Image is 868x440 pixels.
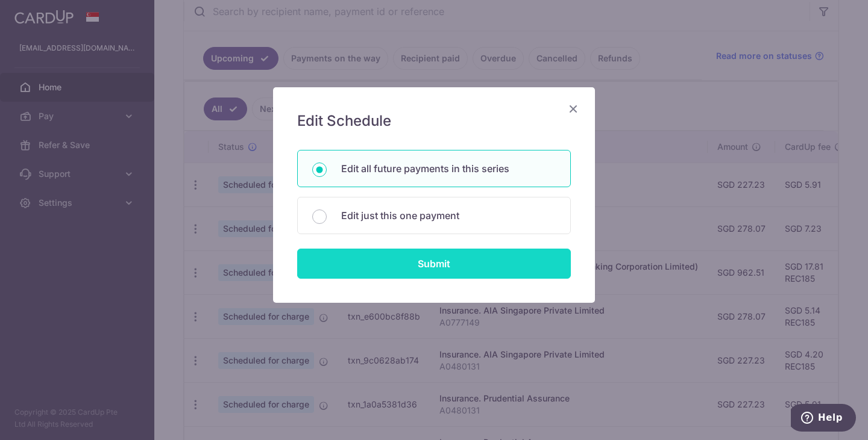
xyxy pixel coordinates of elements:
[297,111,571,131] h5: Edit Schedule
[341,208,556,223] p: Edit just this one payment
[566,102,580,116] button: Close
[791,404,856,434] iframe: Opens a widget where you can find more information
[297,249,571,279] input: Submit
[341,161,556,176] p: Edit all future payments in this series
